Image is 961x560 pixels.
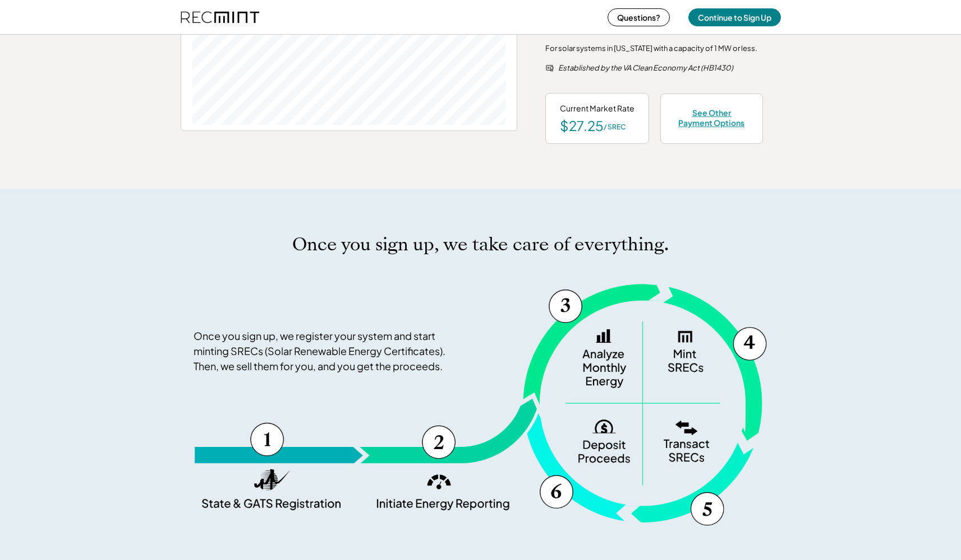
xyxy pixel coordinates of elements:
[604,123,626,132] div: / SREC
[675,108,748,128] div: See Other Payment Options
[558,63,781,74] div: Established by the VA Clean Economy Act (HB1430)
[545,43,757,54] div: For solar systems in [US_STATE] with a capacity of 1 MW or less.
[688,8,781,26] button: Continue to Sign Up
[560,103,634,114] div: Current Market Rate
[560,119,604,132] div: $27.25
[608,8,670,26] button: Questions?
[194,328,460,374] div: Once you sign up, we register your system and start minting SRECs (Solar Renewable Energy Certifi...
[292,234,669,255] h1: Once you sign up, we take care of everything.
[181,2,259,32] img: recmint-logotype%403x%20%281%29.jpeg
